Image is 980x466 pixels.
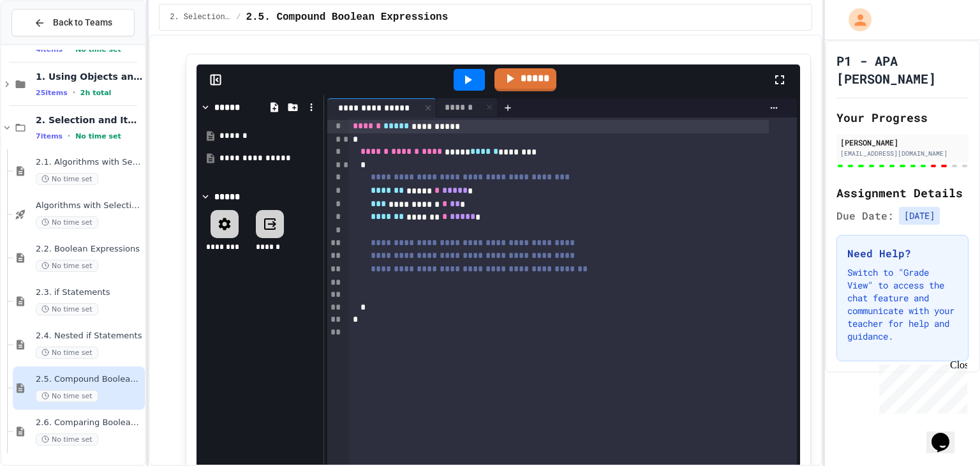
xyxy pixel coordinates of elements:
[68,131,70,141] span: •
[835,5,875,34] div: My Account
[5,5,88,81] div: Chat with us now!Close
[836,109,969,126] h2: Your Progress
[36,417,142,428] span: 2.6. Comparing Boolean Expressions ([PERSON_NAME] Laws)
[836,184,969,202] h2: Assignment Details
[899,207,940,225] span: [DATE]
[847,246,958,261] h3: Need Help?
[836,208,894,223] span: Due Date:
[36,303,98,315] span: No time set
[36,132,63,140] span: 7 items
[874,359,967,414] iframe: chat widget
[36,200,142,211] span: Algorithms with Selection and Repetition - Topic 2.1
[36,157,142,168] span: 2.1. Algorithms with Selection and Repetition
[36,216,98,229] span: No time set
[73,87,75,98] span: •
[840,137,965,148] div: [PERSON_NAME]
[36,287,142,298] span: 2.3. if Statements
[75,132,121,140] span: No time set
[36,114,142,126] span: 2. Selection and Iteration
[68,44,70,54] span: •
[36,331,142,342] span: 2.4. Nested if Statements
[246,10,448,25] span: 2.5. Compound Boolean Expressions
[36,374,142,385] span: 2.5. Compound Boolean Expressions
[36,244,142,255] span: 2.2. Boolean Expressions
[836,52,969,87] h1: P1 - APA [PERSON_NAME]
[36,260,98,272] span: No time set
[840,149,965,158] div: [EMAIL_ADDRESS][DOMAIN_NAME]
[847,266,958,343] p: Switch to "Grade View" to access the chat feature and communicate with your teacher for help and ...
[75,45,121,54] span: No time set
[170,12,231,22] span: 2. Selection and Iteration
[236,12,241,22] span: /
[36,45,63,54] span: 4 items
[53,16,112,29] span: Back to Teams
[11,9,135,36] button: Back to Teams
[36,71,142,82] span: 1. Using Objects and Methods
[80,89,112,97] span: 2h total
[926,415,967,453] iframe: chat widget
[36,173,98,185] span: No time set
[36,347,98,359] span: No time set
[36,89,68,97] span: 25 items
[36,433,98,446] span: No time set
[36,390,98,402] span: No time set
